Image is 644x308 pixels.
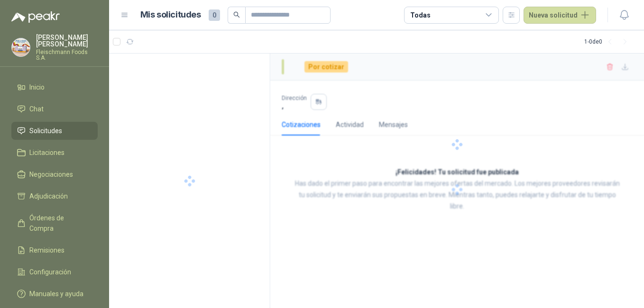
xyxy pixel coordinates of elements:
a: Manuales y ayuda [11,285,98,303]
h1: Mis solicitudes [140,8,201,22]
span: Licitaciones [29,147,64,158]
a: Solicitudes [11,122,98,140]
a: Licitaciones [11,144,98,162]
span: Adjudicación [29,191,68,201]
a: Chat [11,100,98,118]
p: [PERSON_NAME] [PERSON_NAME] [36,34,98,47]
a: Negociaciones [11,165,98,183]
img: Logo peakr [11,11,60,23]
a: Inicio [11,78,98,96]
a: Órdenes de Compra [11,209,98,237]
a: Remisiones [11,241,98,259]
span: Negociaciones [29,169,73,180]
span: Solicitudes [29,126,62,136]
img: Company Logo [12,38,30,56]
span: search [233,11,240,18]
button: Nueva solicitud [524,7,596,24]
span: Configuración [29,267,71,277]
span: Chat [29,104,44,114]
span: Manuales y ayuda [29,289,83,299]
span: Órdenes de Compra [29,213,89,234]
div: 1 - 0 de 0 [584,34,633,49]
p: Fleischmann Foods S.A. [36,49,98,61]
span: 0 [209,9,220,21]
span: Remisiones [29,245,64,255]
div: Todas [410,10,430,20]
a: Configuración [11,263,98,281]
span: Inicio [29,82,45,92]
a: Adjudicación [11,187,98,205]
